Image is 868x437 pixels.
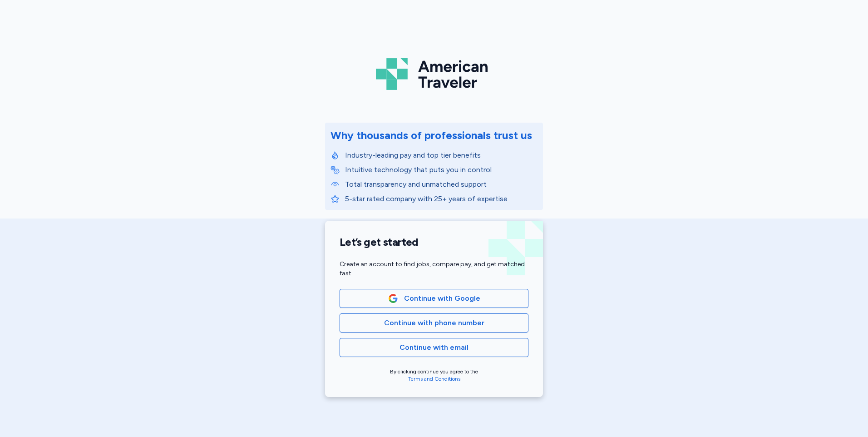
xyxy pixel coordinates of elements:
button: Google LogoContinue with Google [340,289,528,308]
div: Why thousands of professionals trust us [330,128,532,143]
p: Intuitive technology that puts you in control [345,164,538,175]
p: Total transparency and unmatched support [345,179,538,190]
span: Continue with phone number [384,318,484,328]
img: Google Logo [388,293,398,303]
div: By clicking continue you agree to the [340,368,528,382]
h1: Let’s get started [340,235,528,249]
span: Continue with Google [404,293,480,304]
div: Create an account to find jobs, compare pay, and get matched fast [340,260,528,278]
button: Continue with email [340,338,528,357]
button: Continue with phone number [340,313,528,333]
p: 5-star rated company with 25+ years of expertise [345,194,538,204]
a: Terms and Conditions [408,376,460,382]
span: Continue with email [399,342,469,353]
p: Industry-leading pay and top tier benefits [345,150,538,161]
img: Logo [376,55,492,94]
